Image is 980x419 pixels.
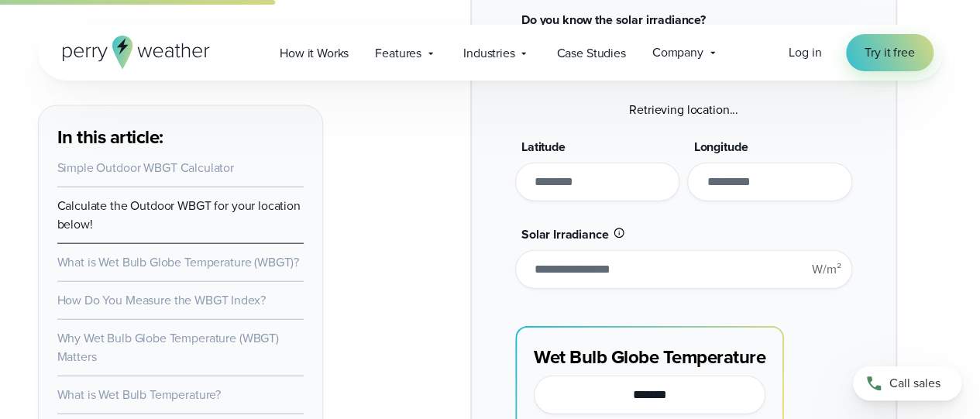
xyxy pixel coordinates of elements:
a: Case Studies [543,37,638,69]
span: Solar Irradiance [521,225,609,243]
span: Log in [789,43,821,61]
span: Company [652,43,703,62]
a: How Do You Measure the WBGT Index? [57,291,266,309]
span: Do you know the solar irradiance? [521,11,706,29]
a: Try it free [846,34,933,71]
a: Log in [789,43,821,62]
a: What is Wet Bulb Temperature? [57,386,222,404]
h3: In this article: [57,125,304,149]
span: How it Works [280,44,349,63]
a: Call sales [853,366,961,400]
span: Case Studies [556,44,625,63]
a: Calculate the Outdoor WBGT for your location below! [57,197,301,233]
a: Why Wet Bulb Globe Temperature (WBGT) Matters [57,329,279,366]
span: Industries [463,44,514,63]
a: How it Works [266,37,362,69]
span: Call sales [889,374,940,393]
span: Latitude [521,138,566,156]
span: Features [375,44,421,63]
a: Simple Outdoor WBGT Calculator [57,159,234,177]
span: Longitude [693,138,748,156]
a: What is Wet Bulb Globe Temperature (WBGT)? [57,253,300,271]
span: Try it free [865,43,914,62]
span: Retrieving location... [629,101,738,118]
